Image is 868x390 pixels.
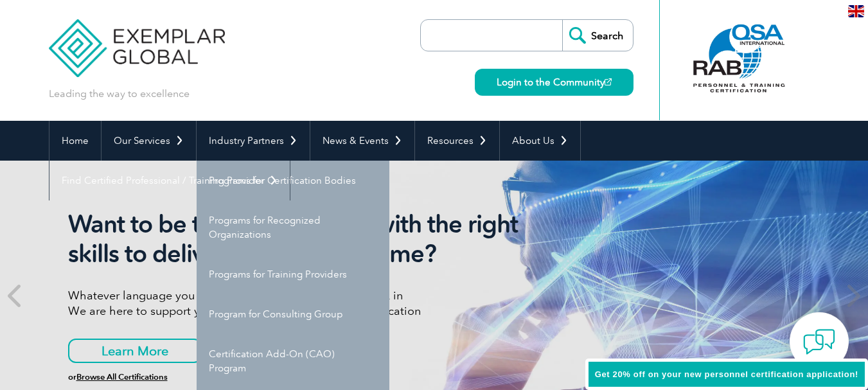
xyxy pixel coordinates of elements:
[49,121,101,161] a: Home
[415,121,499,161] a: Resources
[595,369,858,379] span: Get 20% off on your new personnel certification application!
[49,87,190,101] p: Leading the way to excellence
[197,200,389,254] a: Programs for Recognized Organizations
[68,373,550,382] h6: or
[49,161,290,200] a: Find Certified Professional / Training Provider
[68,209,550,269] h2: Want to be the right Auditor with the right skills to deliver the right outcome?
[562,20,633,51] input: Search
[848,5,864,17] img: en
[68,288,550,319] p: Whatever language you speak or whatever industry you work in We are here to support your desired ...
[197,334,389,388] a: Certification Add-On (CAO) Program
[310,121,414,161] a: News & Events
[197,161,389,200] a: Programs for Certification Bodies
[68,339,202,363] a: Learn More
[605,78,612,85] img: open_square.png
[102,121,196,161] a: Our Services
[197,294,389,334] a: Program for Consulting Group
[500,121,580,161] a: About Us
[76,372,168,382] a: Browse All Certifications
[197,254,389,294] a: Programs for Training Providers
[803,326,835,358] img: contact-chat.png
[475,69,633,96] a: Login to the Community
[197,121,310,161] a: Industry Partners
